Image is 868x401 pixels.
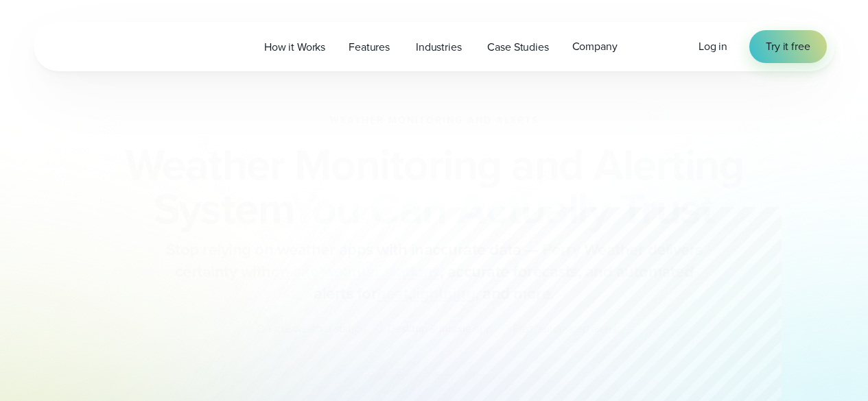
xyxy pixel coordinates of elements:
[253,33,337,61] a: How it Works
[572,38,618,55] span: Company
[349,39,390,56] span: Features
[699,38,727,54] span: Log in
[416,39,461,56] span: Industries
[749,30,826,63] a: Try it free
[476,33,560,61] a: Case Studies
[264,39,325,56] span: How it Works
[487,39,548,56] span: Case Studies
[766,38,810,55] span: Try it free
[699,38,727,55] a: Log in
